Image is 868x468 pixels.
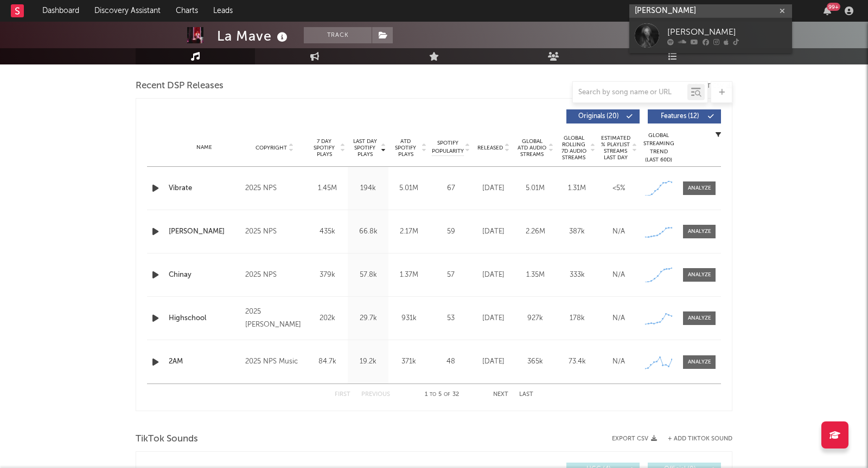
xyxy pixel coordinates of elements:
[136,80,224,93] span: Recent DSP Releases
[432,183,470,194] div: 67
[391,356,426,367] div: 371k
[432,226,470,237] div: 59
[601,356,637,367] div: N/A
[559,270,595,281] div: 333k
[601,270,637,281] div: N/A
[432,139,464,155] span: Spotify Popularity
[648,109,721,123] button: Features(12)
[350,270,386,281] div: 57.8k
[475,183,512,194] div: [DATE]
[827,3,840,11] div: 99 +
[559,183,595,194] div: 1.31M
[245,355,304,368] div: 2025 NPS Music
[310,270,345,281] div: 379k
[517,138,547,158] span: Global ATD Audio Streams
[517,270,553,281] div: 1.35M
[350,313,386,324] div: 29.7k
[573,113,623,120] span: Originals ( 20 )
[655,113,705,120] span: Features ( 12 )
[668,436,732,442] button: + Add TikTok Sound
[477,145,503,151] span: Released
[601,135,630,161] span: Estimated % Playlist Streams Last Day
[391,138,420,158] span: ATD Spotify Plays
[335,392,350,398] button: First
[310,138,339,158] span: 7 Day Spotify Plays
[559,313,595,324] div: 178k
[559,226,595,237] div: 387k
[475,270,512,281] div: [DATE]
[136,433,198,446] span: TikTok Sounds
[612,435,657,442] button: Export CSV
[517,226,553,237] div: 2.26M
[169,356,240,367] a: 2AM
[432,356,470,367] div: 48
[601,226,637,237] div: N/A
[361,392,390,398] button: Previous
[629,4,792,18] input: Search for artists
[517,313,553,324] div: 927k
[519,392,533,398] button: Last
[304,27,372,43] button: Track
[601,183,637,194] div: <5%
[391,270,426,281] div: 1.37M
[517,183,553,194] div: 5.01M
[391,183,426,194] div: 5.01M
[169,270,240,281] a: Chinay
[169,183,240,194] a: Vibrate
[432,313,470,324] div: 53
[245,182,304,195] div: 2025 NPS
[350,226,386,237] div: 66.8k
[412,388,471,401] div: 1 5 32
[559,135,589,161] span: Global Rolling 7D Audio Streams
[475,356,512,367] div: [DATE]
[169,144,240,152] div: Name
[559,356,595,367] div: 73.4k
[517,356,553,367] div: 365k
[350,356,386,367] div: 19.2k
[657,436,732,442] button: + Add TikTok Sound
[391,226,426,237] div: 2.17M
[256,145,287,151] span: Copyright
[432,270,470,281] div: 57
[310,226,345,237] div: 435k
[310,313,345,324] div: 202k
[245,225,304,238] div: 2025 NPS
[391,313,426,324] div: 931k
[573,88,687,97] input: Search by song name or URL
[310,356,345,367] div: 84.7k
[350,183,386,194] div: 194k
[566,109,640,123] button: Originals(20)
[629,18,792,53] a: [PERSON_NAME]
[667,26,787,39] div: [PERSON_NAME]
[475,313,512,324] div: [DATE]
[310,183,345,194] div: 1.45M
[493,392,508,398] button: Next
[350,138,379,158] span: Last Day Spotify Plays
[169,226,240,237] a: [PERSON_NAME]
[642,132,675,164] div: Global Streaming Trend (Last 60D)
[217,27,290,45] div: La Mave
[245,305,304,331] div: 2025 [PERSON_NAME]
[245,269,304,282] div: 2025 NPS
[601,313,637,324] div: N/A
[475,226,512,237] div: [DATE]
[430,392,436,397] span: to
[444,392,450,397] span: of
[169,313,240,324] a: Highschool
[824,6,831,15] button: 99+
